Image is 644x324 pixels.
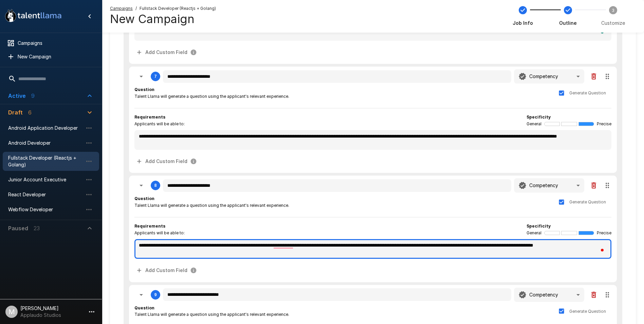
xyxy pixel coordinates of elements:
[134,223,165,229] b: Requirements
[134,239,611,259] textarea: To enrich screen reader interactions, please activate Accessibility in Grammarly extension settings
[559,20,577,26] span: Outline
[569,90,606,96] span: Generate Question
[154,292,157,297] div: 9
[527,114,551,120] b: Specificity
[135,5,137,12] span: /
[601,20,625,26] span: Customize
[529,182,558,189] p: Competency
[134,46,200,59] span: Custom fields allow you to automatically extract specific data from candidate responses.
[134,155,200,168] span: Custom fields allow you to automatically extract specific data from candidate responses.
[134,93,289,100] span: Talent Llama will generate a question using the applicant's relevant experience.
[154,183,157,188] div: 8
[154,74,157,79] div: 7
[134,264,200,277] button: Add Custom Field
[134,87,154,92] b: Question
[529,73,558,80] p: Competency
[134,230,185,236] span: Applicants will be able to:
[110,12,195,26] h4: New Campaign
[612,7,614,13] text: 3
[110,6,133,11] u: Campaigns
[527,223,551,229] b: Specificity
[134,46,200,59] button: Add Custom Field
[129,67,617,173] div: 7QuestionTalent Llama will generate a question using the applicant's relevant experience.Generate...
[140,5,216,12] span: Fullstack Developer (Reactjs + Golang)
[134,305,154,310] b: Question
[134,264,200,277] span: Custom fields allow you to automatically extract specific data from candidate responses.
[513,20,533,26] span: Job Info
[134,121,185,127] span: Applicants will be able to:
[134,202,289,209] span: Talent Llama will generate a question using the applicant's relevant experience.
[527,121,541,127] span: General
[597,230,611,236] span: Precise
[569,308,606,315] span: Generate Question
[527,230,541,236] span: General
[134,155,200,168] button: Add Custom Field
[134,196,154,201] b: Question
[134,114,165,120] b: Requirements
[569,199,606,205] span: Generate Question
[597,121,611,127] span: Precise
[529,291,558,298] p: Competency
[129,176,617,282] div: 8QuestionTalent Llama will generate a question using the applicant's relevant experience.Generate...
[134,311,289,318] span: Talent Llama will generate a question using the applicant's relevant experience.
